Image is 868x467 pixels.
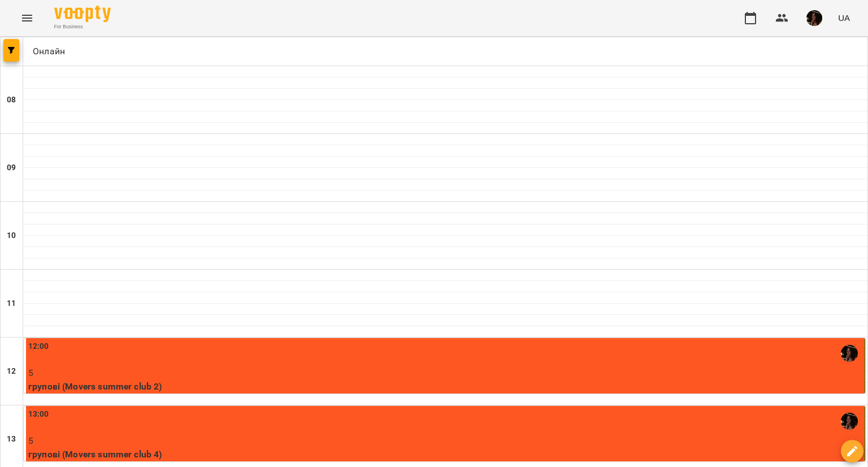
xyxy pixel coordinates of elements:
[28,45,65,58] p: Онлайн
[7,365,16,378] h6: 12
[28,408,49,421] label: 13:00
[28,340,49,353] label: 12:00
[834,7,854,28] button: UA
[7,433,16,446] h6: 13
[28,434,862,448] p: 5
[14,5,41,32] button: Menu
[7,94,16,106] h6: 08
[838,12,850,24] span: UA
[54,6,111,22] img: Voopty Logo
[7,297,16,310] h6: 11
[806,10,822,26] img: 1b79b5faa506ccfdadca416541874b02.jpg
[54,23,111,31] span: For Business
[841,345,858,362] img: Катерина Халимендик
[7,230,16,242] h6: 10
[7,162,16,174] h6: 09
[841,413,858,430] img: Катерина Халимендик
[28,380,862,394] p: групові (Movers summer club 2)
[28,448,862,461] p: групові (Movers summer club 4)
[28,366,862,380] p: 5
